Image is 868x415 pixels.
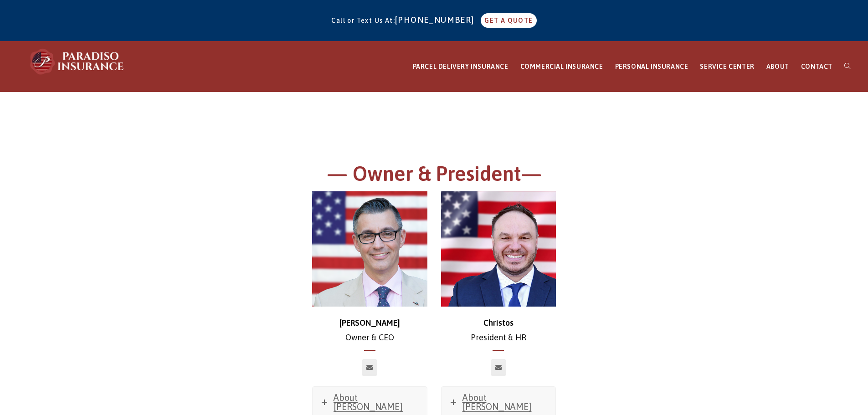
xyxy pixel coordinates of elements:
p: Owner & CEO [312,316,427,345]
a: COMMERCIAL INSURANCE [514,41,609,92]
span: CONTACT [801,63,832,70]
span: PARCEL DELIVERY INSURANCE [413,63,508,70]
p: President & HR [441,316,556,345]
span: PERSONAL INSURANCE [615,63,688,70]
a: GET A QUOTE [481,13,536,28]
a: [PHONE_NUMBER] [395,15,479,25]
a: PERSONAL INSURANCE [609,41,694,92]
img: Christos_500x500 [441,191,556,307]
img: chris-500x500 (1) [312,191,427,307]
span: About [PERSON_NAME] [334,392,403,412]
a: PARCEL DELIVERY INSURANCE [407,41,514,92]
span: Call or Text Us At: [331,17,395,24]
span: SERVICE CENTER [700,63,754,70]
a: CONTACT [795,41,838,92]
h1: — Owner & President— [184,160,685,192]
span: ABOUT [766,63,789,70]
a: SERVICE CENTER [694,41,760,92]
strong: Christos [483,318,514,328]
span: COMMERCIAL INSURANCE [520,63,603,70]
a: ABOUT [760,41,795,92]
strong: [PERSON_NAME] [339,318,400,328]
span: About [PERSON_NAME] [462,392,532,412]
img: Paradiso Insurance [27,48,128,75]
